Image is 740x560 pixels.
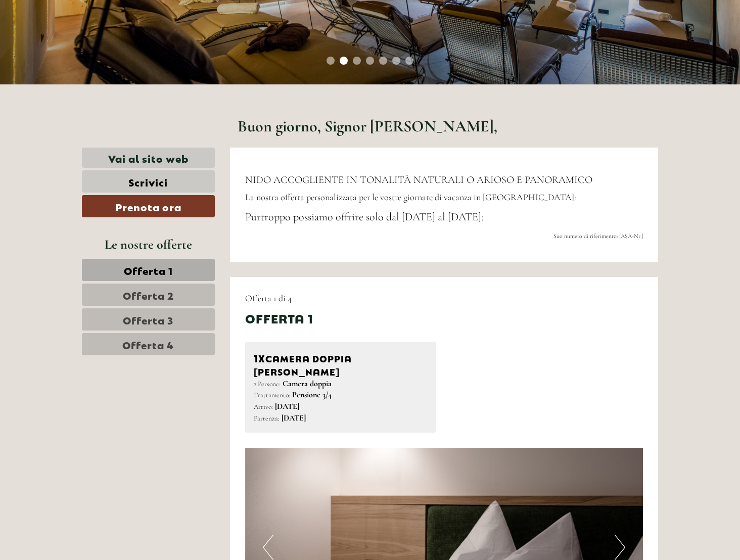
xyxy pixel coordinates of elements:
small: Partenza: [254,414,280,423]
span: La nostra offerta personalizzata per le vostre giornate di vacanza in [GEOGRAPHIC_DATA]: [245,192,576,203]
b: 1x [254,350,265,364]
h1: Buon giorno, Signor [PERSON_NAME], [238,117,497,135]
a: Vai al sito web [82,148,215,168]
small: Arrivo: [254,402,273,411]
span: NIDO ACCOGLIENTE IN TONALITÀ NATURALI O ARIOSO E PANORAMICO [245,174,592,186]
span: Offerta 3 [123,312,173,326]
span: Offerta 1 di 4 [245,293,292,304]
b: Camera doppia [283,379,332,389]
b: Pensione 3/4 [292,390,332,400]
small: Trattamento: [254,391,290,399]
div: Camera doppia [PERSON_NAME] [254,350,428,378]
b: [DATE] [282,413,306,423]
span: Suo numero di riferimento: [ASA-Nr.] [553,232,643,240]
div: Le nostre offerte [82,235,215,254]
button: Next [615,535,625,560]
span: Offerta 2 [123,288,174,302]
button: Previous [263,535,273,560]
b: [DATE] [275,401,299,411]
span: Offerta 1 [124,263,173,277]
a: Scrivici [82,170,215,193]
div: Offerta 1 [245,309,313,326]
a: Prenota ora [82,195,215,217]
span: Purtroppo possiamo offrire solo dal [DATE] al [DATE]: [245,210,483,223]
span: Offerta 4 [122,337,174,351]
small: 2 Persone: [254,380,281,388]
